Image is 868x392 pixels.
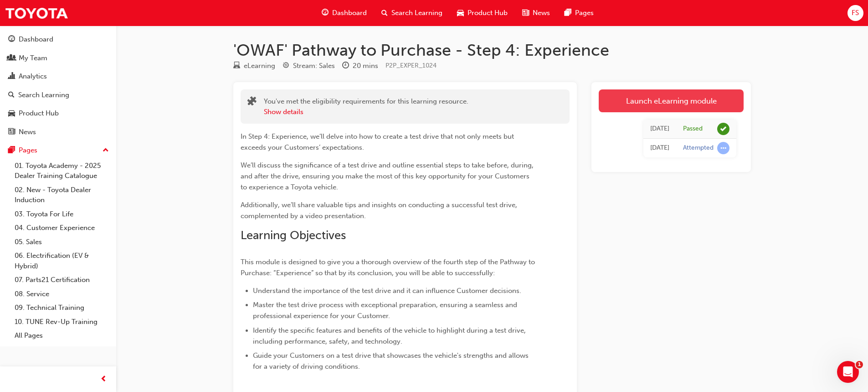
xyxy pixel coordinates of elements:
[4,142,113,159] button: Pages
[247,97,257,108] span: puzzle-icon
[515,4,557,22] a: news-iconNews
[253,351,530,371] span: Guide your Customers on a test drive that showcases the vehicle's strengths and allows for a vari...
[4,31,113,48] a: Dashboard
[253,326,528,345] span: Identify the specific features and benefits of the vehicle to highlight during a test drive, incl...
[391,8,442,18] span: Search Learning
[253,287,521,295] span: Understand the importance of the test drive and it can influence Customer decisions.
[100,374,107,385] span: prev-icon
[11,183,113,207] a: 02. New - Toyota Dealer Induction
[5,3,68,23] img: Trak
[241,132,516,152] span: In Step 4: Experience, we’ll delve into how to create a test drive that not only meets but exceed...
[244,61,275,71] div: eLearning
[4,87,113,104] a: Search Learning
[557,4,601,22] a: pages-iconPages
[11,315,113,329] a: 10. TUNE Rev-Up Training
[11,249,113,273] a: 06. Electrification (EV & Hybrid)
[241,161,535,191] span: We’ll discuss the significance of a test drive and outline essential steps to take before, during...
[282,62,289,70] span: target-icon
[103,145,109,157] span: up-icon
[241,228,346,242] span: Learning Objectives
[467,8,508,18] span: Product Hub
[717,142,729,154] span: learningRecordVerb_ATTEMPT-icon
[4,50,113,67] a: My Team
[241,258,537,277] span: This module is designed to give you a thorough overview of the fourth step of the Pathway to Purc...
[11,159,113,183] a: 01. Toyota Academy - 2025 Dealer Training Catalogue
[19,53,47,63] div: My Team
[322,7,329,19] span: guage-icon
[11,221,113,235] a: 04. Customer Experience
[11,301,113,315] a: 09. Technical Training
[575,8,594,18] span: Pages
[19,34,53,45] div: Dashboard
[19,108,59,119] div: Product Hub
[8,73,15,81] span: chart-icon
[8,36,15,44] span: guage-icon
[683,144,714,152] div: Attempted
[381,7,388,19] span: search-icon
[565,7,571,19] span: pages-icon
[4,68,113,85] a: Analytics
[264,107,303,117] button: Show details
[264,96,468,117] div: You've met the eligibility requirements for this learning resource.
[650,143,669,153] div: Fri Oct 25 2024 10:06:34 GMT+1100 (Australian Eastern Daylight Time)
[233,62,240,70] span: learningResourceType_ELEARNING-icon
[253,301,519,320] span: Master the test drive process with exceptional preparation, ensuring a seamless and professional ...
[314,4,374,22] a: guage-iconDashboard
[385,62,437,69] span: Learning resource code
[599,89,744,112] a: Launch eLearning module
[282,60,335,72] div: Stream
[650,124,669,134] div: Fri Oct 25 2024 10:56:18 GMT+1100 (Australian Eastern Daylight Time)
[8,91,15,99] span: search-icon
[233,60,275,72] div: Type
[450,4,515,22] a: car-iconProduct Hub
[8,146,15,155] span: pages-icon
[11,329,113,343] a: All Pages
[8,128,15,136] span: news-icon
[837,361,859,383] iframe: Intercom live chat
[11,207,113,221] a: 03. Toyota For Life
[683,125,703,133] div: Passed
[374,4,450,22] a: search-iconSearch Learning
[8,110,15,118] span: car-icon
[332,8,367,18] span: Dashboard
[847,5,863,21] button: FS
[852,8,859,18] span: FS
[11,235,113,249] a: 05. Sales
[353,61,378,71] div: 20 mins
[19,145,37,156] div: Pages
[18,90,69,100] div: Search Learning
[4,29,113,142] button: DashboardMy TeamAnalyticsSearch LearningProduct HubNews
[457,7,464,19] span: car-icon
[522,7,529,19] span: news-icon
[4,124,113,141] a: News
[717,123,729,135] span: learningRecordVerb_PASS-icon
[533,8,550,18] span: News
[342,60,378,72] div: Duration
[233,40,751,60] h1: 'OWAF' Pathway to Purchase - Step 4: Experience
[342,62,349,70] span: clock-icon
[11,273,113,287] a: 07. Parts21 Certification
[4,105,113,122] a: Product Hub
[11,287,113,301] a: 08. Service
[8,54,15,63] span: people-icon
[293,61,335,71] div: Stream: Sales
[241,201,519,220] span: Additionally, we’ll share valuable tips and insights on conducting a successful test drive, compl...
[19,127,36,137] div: News
[856,361,863,368] span: 1
[19,71,47,82] div: Analytics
